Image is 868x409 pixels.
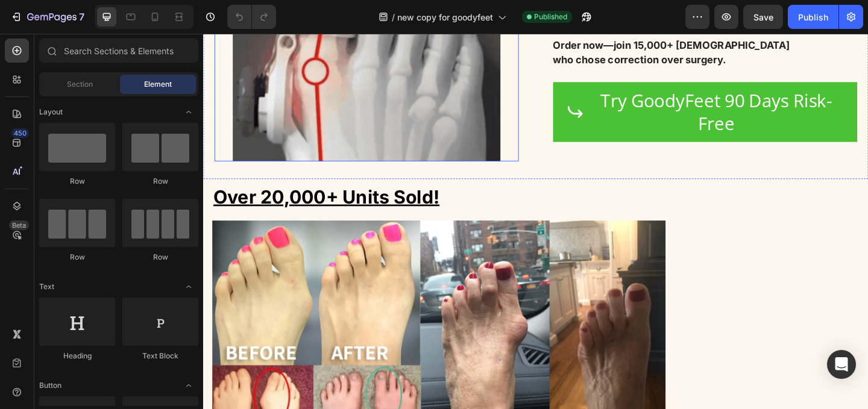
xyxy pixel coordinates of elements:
div: Row [122,252,198,263]
strong: Order now—join 15,000+ [DEMOGRAPHIC_DATA] who chose correction over surgery. [380,6,638,34]
span: Layout [39,107,63,117]
span: Element [144,79,172,90]
span: Toggle open [179,376,198,395]
div: Publish [798,11,828,23]
button: Publish [788,5,838,29]
button: Save [743,5,783,29]
span: Toggle open [179,277,198,296]
span: Save [753,12,773,22]
div: Beta [9,220,29,230]
span: Section [67,79,93,90]
iframe: Design area [203,34,868,409]
div: Text Block [122,351,198,361]
a: Try GoodyFeet 90 Days Risk-Free [380,52,711,117]
p: Try GoodyFeet 90 Days Risk-Free [419,60,697,110]
div: Heading [39,351,115,361]
span: new copy for goodyfeet [397,11,493,23]
u: Over 20,000+ Units Sold! [11,165,257,189]
div: Row [39,252,115,263]
span: Published [534,11,567,22]
button: 7 [5,5,90,29]
input: Search Sections & Elements [39,39,198,63]
div: Row [39,176,115,187]
div: Row [122,176,198,187]
span: Text [39,281,54,292]
div: Undo/Redo [227,5,276,29]
span: Button [39,380,61,391]
p: 7 [79,10,84,24]
span: / [392,11,395,23]
span: Toggle open [179,102,198,122]
div: 450 [11,128,29,138]
div: Open Intercom Messenger [827,350,856,379]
